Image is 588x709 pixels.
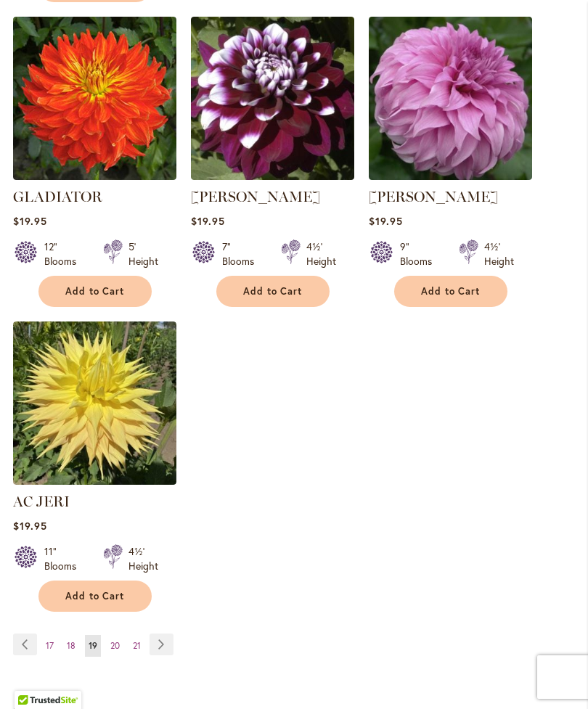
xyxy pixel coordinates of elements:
[65,590,125,602] span: Add to Cart
[13,169,176,183] a: Gladiator
[421,285,481,298] span: Add to Cart
[42,635,57,657] a: 17
[216,276,330,307] button: Add to Cart
[107,635,123,657] a: 20
[191,169,354,183] a: Ryan C
[89,640,97,651] span: 19
[13,474,176,488] a: AC Jeri
[129,635,144,657] a: 21
[191,188,320,205] a: [PERSON_NAME]
[306,239,336,269] div: 4½' Height
[38,276,152,307] button: Add to Cart
[369,169,532,183] a: Vassio Meggos
[44,544,86,573] div: 11" Blooms
[222,239,264,269] div: 7" Blooms
[13,321,176,485] img: AC Jeri
[65,285,125,298] span: Add to Cart
[13,214,47,228] span: $19.95
[11,657,52,698] iframe: Launch Accessibility Center
[191,17,354,180] img: Ryan C
[369,214,403,228] span: $19.95
[13,493,70,510] a: AC JERI
[394,276,507,307] button: Add to Cart
[67,640,75,651] span: 18
[63,635,79,657] a: 18
[128,239,158,269] div: 5' Height
[44,239,86,269] div: 12" Blooms
[13,519,47,533] span: $19.95
[110,640,120,651] span: 20
[369,188,498,205] a: [PERSON_NAME]
[13,188,102,205] a: GLADIATOR
[400,239,441,269] div: 9" Blooms
[46,640,54,651] span: 17
[128,544,158,573] div: 4½' Height
[484,239,514,269] div: 4½' Height
[13,17,176,180] img: Gladiator
[243,285,303,298] span: Add to Cart
[369,17,532,180] img: Vassio Meggos
[133,640,141,651] span: 21
[191,214,225,228] span: $19.95
[38,581,152,612] button: Add to Cart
